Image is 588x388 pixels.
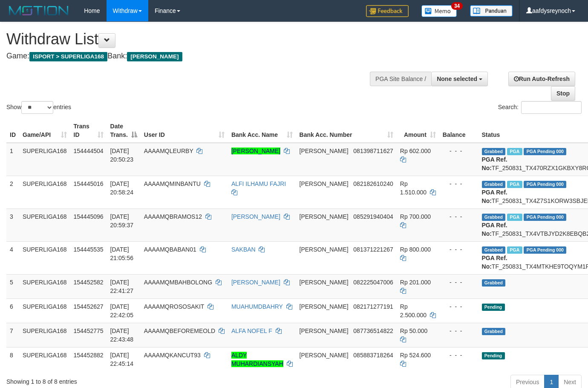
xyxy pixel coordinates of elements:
a: SAKBAN [231,246,256,253]
label: Show entries [6,101,71,114]
a: [PERSON_NAME] [231,279,280,286]
span: Rp 2.500.000 [400,303,427,319]
span: [DATE] 22:43:48 [110,327,134,343]
span: [PERSON_NAME] [127,52,182,61]
th: Trans ID: activate to sort column ascending [70,119,107,143]
span: Rp 50.000 [400,327,428,334]
span: [PERSON_NAME] [300,303,349,310]
img: MOTION_logo.png [6,4,71,17]
b: PGA Ref. No: [482,156,507,171]
span: PGA Pending [524,148,566,155]
span: AAAAMQKANCUT93 [144,352,201,359]
span: 154452627 [74,303,104,310]
h1: Withdraw List [6,31,383,48]
a: Stop [551,86,575,101]
th: ID [6,119,19,143]
th: Bank Acc. Number: activate to sort column ascending [296,119,397,143]
span: Copy 085291940404 to clipboard [353,213,393,220]
a: MUAHUMDBAHRY [231,303,283,310]
span: Copy 082182610240 to clipboard [353,180,393,187]
span: [DATE] 22:41:27 [110,279,134,294]
span: 154452582 [74,279,104,286]
span: ISPORT > SUPERLIGA168 [29,52,107,61]
span: [PERSON_NAME] [300,148,349,154]
span: PGA Pending [524,214,566,221]
span: AAAAMQBEFOREMEOLD [144,327,215,334]
div: - - - [443,327,475,335]
td: SUPERLIGA168 [19,274,70,298]
img: panduan.png [470,5,513,17]
b: PGA Ref. No: [482,222,507,237]
td: 1 [6,143,19,176]
span: Rp 602.000 [400,148,431,154]
span: 154444504 [74,148,104,154]
span: [DATE] 22:42:05 [110,303,134,319]
span: None selected [437,75,477,82]
span: Copy 087736514822 to clipboard [353,327,393,334]
td: 6 [6,298,19,323]
th: Amount: activate to sort column ascending [397,119,439,143]
span: 154445535 [74,246,104,253]
div: Showing 1 to 8 of 8 entries [6,374,239,386]
img: Button%20Memo.svg [421,5,457,17]
span: 154452882 [74,352,104,359]
div: - - - [443,278,475,287]
span: Copy 085883718264 to clipboard [353,352,393,359]
td: SUPERLIGA168 [19,347,70,371]
span: [DATE] 20:59:37 [110,213,134,229]
b: PGA Ref. No: [482,255,507,270]
td: 3 [6,208,19,241]
span: AAAAMQLEURBY [144,148,193,154]
span: AAAAMQBABAN01 [144,246,196,253]
a: [PERSON_NAME] [231,148,280,154]
span: 154452775 [74,327,104,334]
td: SUPERLIGA168 [19,241,70,274]
span: Rp 800.000 [400,246,431,253]
a: ALFA NOFEL F [231,327,272,334]
input: Search: [521,101,582,114]
td: SUPERLIGA168 [19,208,70,241]
span: Grabbed [482,148,506,155]
span: [DATE] 20:58:24 [110,180,134,196]
span: [PERSON_NAME] [300,327,349,334]
button: None selected [431,72,488,86]
th: Balance [439,119,478,143]
span: Grabbed [482,328,506,335]
span: Rp 1.510.000 [400,180,427,196]
h4: Game: Bank: [6,52,383,61]
span: Marked by aafheankoy [507,181,522,188]
td: 2 [6,176,19,208]
td: SUPERLIGA168 [19,176,70,208]
span: Rp 201.000 [400,279,431,286]
td: SUPERLIGA168 [19,143,70,176]
span: Pending [482,304,505,311]
span: PGA Pending [524,246,566,254]
span: [PERSON_NAME] [300,180,349,187]
span: [PERSON_NAME] [300,352,349,359]
span: Copy 081398711627 to clipboard [353,148,393,154]
span: PGA Pending [524,181,566,188]
th: Date Trans.: activate to sort column descending [107,119,141,143]
th: Bank Acc. Name: activate to sort column ascending [228,119,296,143]
span: 34 [451,2,463,10]
td: 7 [6,323,19,347]
a: ALDY MUHARDIANSYAH [231,352,283,367]
div: - - - [443,147,475,155]
div: PGA Site Balance / [370,72,431,86]
b: PGA Ref. No: [482,189,507,204]
span: Grabbed [482,181,506,188]
a: [PERSON_NAME] [231,213,280,220]
span: Grabbed [482,279,506,287]
span: 154445016 [74,180,104,187]
select: Showentries [21,101,53,114]
span: Pending [482,352,505,359]
span: Marked by aafheankoy [507,214,522,221]
div: - - - [443,180,475,188]
span: [DATE] 20:50:23 [110,148,134,163]
label: Search: [498,101,582,114]
span: Rp 700.000 [400,213,431,220]
th: User ID: activate to sort column ascending [141,119,228,143]
span: [DATE] 22:45:14 [110,352,134,367]
span: Grabbed [482,246,506,254]
span: AAAAMQMBAHBOLONG [144,279,212,286]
